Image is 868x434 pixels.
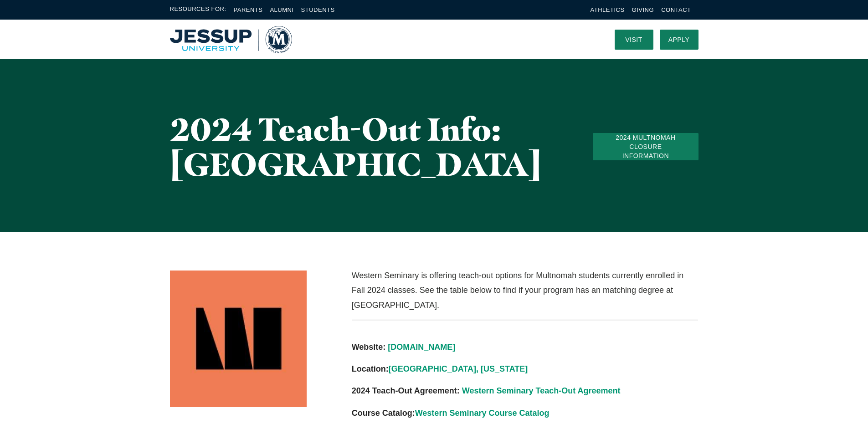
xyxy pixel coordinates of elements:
a: [DOMAIN_NAME] [388,342,455,352]
a: Contact [661,6,691,13]
a: Western Seminary Course Catalog [415,408,550,418]
strong: 2024 Teach-Out Agreement: [352,386,460,395]
img: Multnomah University Logo [170,26,292,53]
span: Resources For: [170,5,226,15]
strong: Website: [352,342,386,352]
a: [GEOGRAPHIC_DATA], [US_STATE] [389,364,528,373]
a: 2024 Multnomah Closure Information [593,133,698,161]
a: Apply [660,30,699,50]
strong: Course Catalog: [352,408,415,418]
a: Students [301,6,335,13]
a: Athletics [591,6,625,13]
a: Home [170,26,292,53]
a: Alumni [270,6,293,13]
a: Parents [234,6,263,13]
strong: Location: [352,364,389,373]
p: Western Seminary is offering teach-out options for Multnomah students currently enrolled in Fall ... [352,268,699,312]
h1: 2024 Teach-Out Info: [GEOGRAPHIC_DATA] [170,112,557,182]
a: Visit [615,30,653,50]
a: Western Seminary Teach-Out Agreement [462,386,621,395]
a: Giving [632,6,654,13]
